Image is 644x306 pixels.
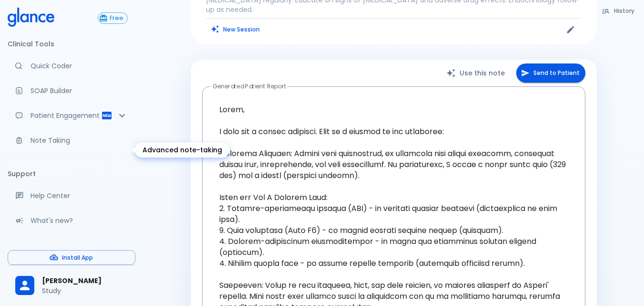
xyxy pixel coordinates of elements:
[8,32,135,55] li: Clinical Tools
[31,216,128,225] p: What's new?
[31,191,128,200] p: Help Center
[8,80,135,101] a: Docugen: Compose a clinical documentation in seconds
[437,63,516,83] button: Use this note
[31,111,101,120] p: Patient Engagement
[8,269,135,302] div: [PERSON_NAME]Study
[42,286,128,295] p: Study
[206,22,266,36] button: Clears all inputs and results.
[31,86,128,95] p: SOAP Builder
[106,15,127,22] span: Free
[98,12,128,24] button: Free
[31,61,128,71] p: Quick Coder
[98,12,135,24] a: Click to view or change your subscription
[8,185,135,206] a: Get help from our support team
[8,55,135,76] a: Moramiz: Find ICD10AM codes instantly
[8,130,135,151] a: Advanced note-taking
[516,63,585,83] button: Send to Patient
[597,4,640,18] button: History
[135,142,230,158] div: Advanced note-taking
[8,210,135,231] div: Recent updates and feature releases
[563,22,578,37] button: Edit
[8,162,135,185] li: Support
[8,250,135,265] button: Install App
[8,105,135,126] div: Patient Reports & Referrals
[31,136,128,145] p: Note Taking
[42,276,128,286] span: [PERSON_NAME]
